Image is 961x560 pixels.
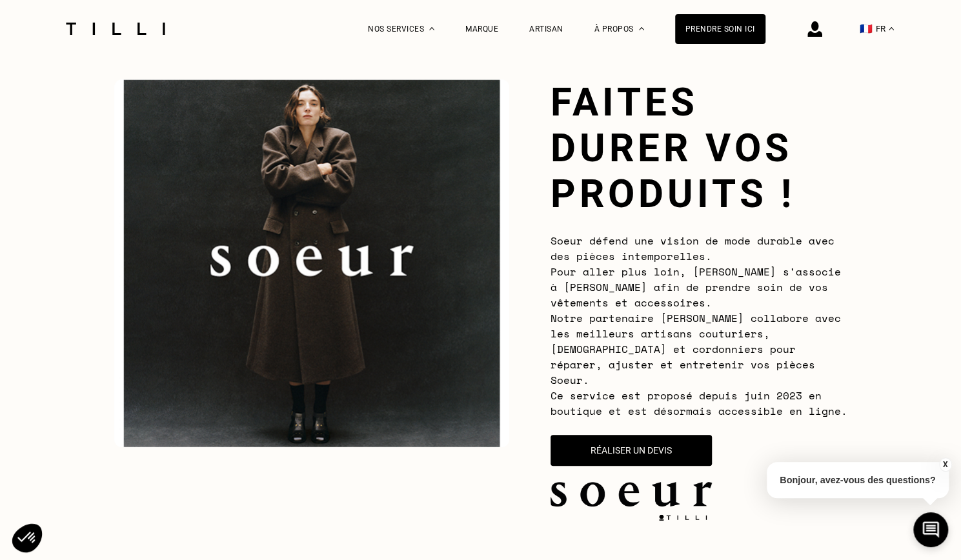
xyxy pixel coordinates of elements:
[654,514,712,521] img: logo Tilli
[767,462,949,498] p: Bonjour, avez-vous des questions?
[938,457,951,472] button: X
[551,435,712,466] button: Réaliser un devis
[61,23,170,35] img: Logo du service de couturière Tilli
[465,25,498,34] a: Marque
[529,25,563,34] a: Artisan
[551,233,847,419] span: Soeur défend une vision de mode durable avec des pièces intemporelles. Pour aller plus loin, [PER...
[860,23,873,35] span: 🇫🇷
[675,14,765,44] a: Prendre soin ici
[639,27,644,30] img: Menu déroulant à propos
[889,27,894,30] img: menu déroulant
[429,27,434,30] img: Menu déroulant
[807,21,822,37] img: icône connexion
[551,79,847,217] h1: Faites durer vos produits !
[551,482,712,506] img: soeur.logo.png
